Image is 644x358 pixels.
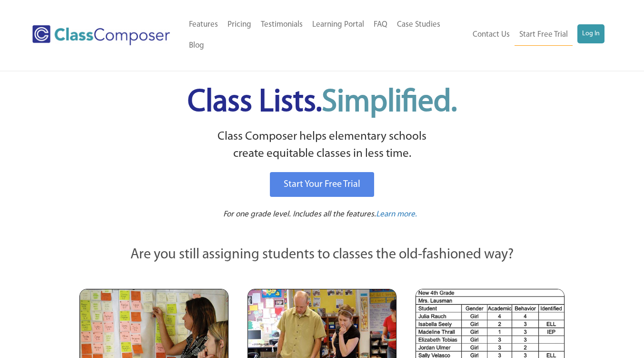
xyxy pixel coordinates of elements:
a: Start Free Trial [515,24,573,46]
a: Blog [184,35,209,56]
a: Contact Us [468,24,515,45]
span: Start Your Free Trial [284,180,360,189]
span: For one grade level. Includes all the features. [223,210,376,218]
span: Simplified. [322,87,457,118]
nav: Header Menu [184,14,467,56]
a: Start Your Free Trial [270,172,374,197]
img: Class Composer [32,25,170,45]
a: Pricing [223,14,256,35]
span: Class Lists. [188,87,457,118]
a: Testimonials [256,14,307,35]
a: Log In [577,24,604,43]
p: Class Composer helps elementary schools create equitable classes in less time. [78,128,566,163]
nav: Header Menu [467,24,604,46]
a: FAQ [369,14,392,35]
p: Are you still assigning students to classes the old-fashioned way? [79,245,565,266]
a: Learning Portal [307,14,369,35]
span: Learn more. [376,210,417,218]
a: Features [184,14,223,35]
a: Learn more. [376,209,417,221]
a: Case Studies [392,14,445,35]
